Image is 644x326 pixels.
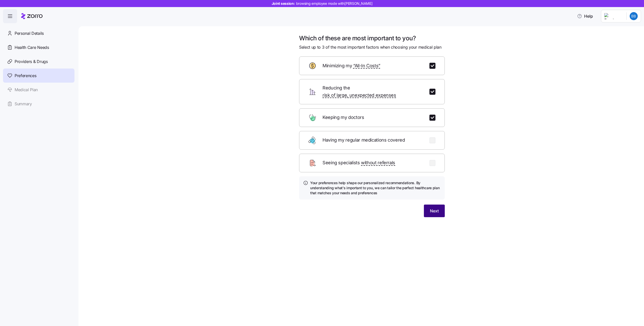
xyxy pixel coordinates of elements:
[3,69,74,83] a: Preferences
[353,62,380,70] span: “All-In Costs”
[577,13,593,19] span: Help
[424,205,445,217] button: Next
[3,26,74,40] a: Personal Details
[323,92,396,99] span: risk of large, unexpected expenses
[573,11,597,21] button: Help
[323,62,380,70] span: Minimizing my
[323,84,423,99] span: Reducing the
[296,1,373,6] span: browsing employee mode with [PERSON_NAME]
[323,114,365,121] span: Keeping my doctors
[272,1,373,6] span: Joint session:
[630,12,638,20] img: 27d4347dca9ab15c86092647e422bb76
[3,54,74,69] a: Providers & Drugs
[299,44,441,50] span: Select up to 3 of the most important factors when choosing your medical plan
[323,159,395,167] span: Seeing specialists
[430,208,439,214] span: Next
[361,159,395,167] span: without referrals
[310,180,441,196] h4: Your preferences help shape our personalized recommendations. By understanding what's important t...
[15,30,44,37] span: Personal Details
[323,137,406,144] span: Having my regular medications covered
[15,73,36,79] span: Preferences
[3,40,74,54] a: Health Care Needs
[15,44,49,51] span: Health Care Needs
[15,58,48,65] span: Providers & Drugs
[604,13,622,19] img: Employer logo
[299,34,445,42] h1: Which of these are most important to you?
